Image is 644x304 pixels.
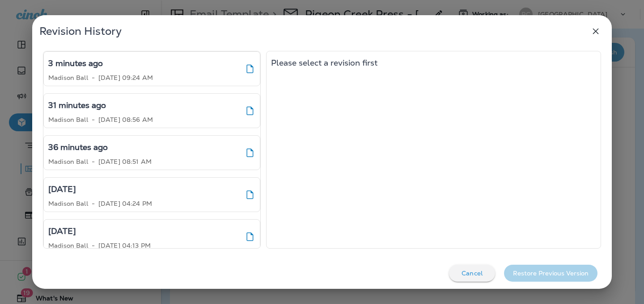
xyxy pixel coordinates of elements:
[48,242,88,249] p: Madison Ball
[48,158,88,165] p: Madison Ball
[98,116,153,123] p: [DATE] 08:56 AM
[48,140,108,154] h5: 36 minutes ago
[48,56,103,71] h5: 3 minutes ago
[92,200,95,207] p: -
[92,242,95,249] p: -
[48,98,106,112] h5: 31 minutes ago
[92,158,95,165] p: -
[449,265,495,282] button: Cancel
[48,200,88,207] p: Madison Ball
[98,158,152,165] p: [DATE] 08:51 AM
[98,200,152,207] p: [DATE] 04:24 PM
[462,270,483,277] p: Cancel
[98,242,151,249] p: [DATE] 04:13 PM
[92,74,95,81] p: -
[48,116,88,123] p: Madison Ball
[48,182,76,196] h5: [DATE]
[271,56,377,70] h5: Please select a revision first
[92,116,95,123] p: -
[39,25,122,38] span: Revision History
[48,74,88,81] p: Madison Ball
[98,74,153,81] p: [DATE] 09:24 AM
[48,224,76,238] h5: [DATE]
